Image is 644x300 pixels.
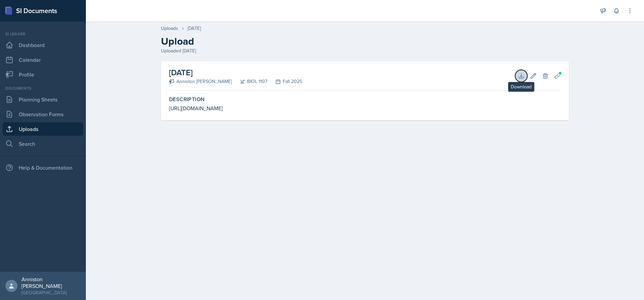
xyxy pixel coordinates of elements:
label: Description [169,96,561,103]
div: Help & Documentation [3,161,83,174]
div: BIOL 1107 [232,78,267,85]
div: Fall 2025 [267,78,302,85]
a: Profile [3,68,83,81]
div: [URL][DOMAIN_NAME] [169,104,561,112]
h2: Upload [161,35,569,47]
a: Calendar [3,53,83,67]
a: Observation Forms [3,108,83,121]
a: Uploads [3,122,83,136]
div: Anniston [PERSON_NAME] [21,276,80,289]
div: Si leader [3,31,83,37]
div: [GEOGRAPHIC_DATA] [21,289,80,296]
div: Uploaded [DATE] [161,47,569,54]
div: Anniston [PERSON_NAME] [169,78,232,85]
button: Download [515,70,527,82]
h2: [DATE] [169,67,302,79]
div: Documents [3,85,83,91]
a: Dashboard [3,38,83,52]
a: Planning Sheets [3,93,83,106]
a: Uploads [161,25,178,32]
div: [DATE] [187,25,201,32]
a: Search [3,137,83,151]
